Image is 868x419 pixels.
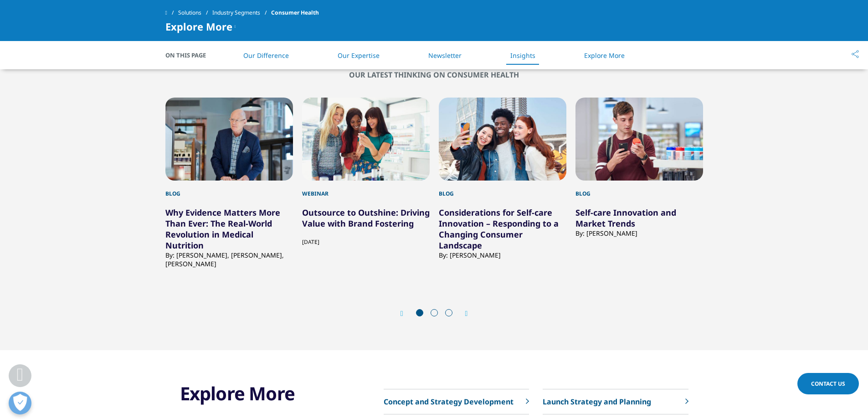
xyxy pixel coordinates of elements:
[401,309,412,318] div: Previous slide
[543,396,651,407] p: Launch Strategy and Planning
[797,373,859,394] a: Contact Us
[212,5,271,21] a: Industry Segments
[165,181,293,198] div: Blog
[439,207,559,251] a: Considerations for Self-care Innovation – Responding to a Changing Consumer Landscape
[165,21,232,32] span: Explore More
[575,181,703,198] div: Blog
[9,392,31,414] button: Open Preferences
[575,98,703,268] div: 4 / 12
[384,396,514,407] p: Concept and Strategy Development
[338,51,380,60] a: Our Expertise
[165,207,280,251] a: Why Evidence Matters More Than Ever: The Real-World Revolution in Medical Nutrition
[302,207,430,229] a: Outsource to Outshine: Driving Value with Brand Fostering
[302,229,430,246] div: [DATE]
[243,51,289,60] a: Our Difference
[165,70,703,79] h2: Our latest thinking on Consumer Health
[165,98,293,268] div: 1 / 12
[439,181,566,198] div: Blog
[178,5,212,21] a: Solutions
[543,389,688,414] a: Launch Strategy and Planning
[575,229,703,238] div: By: [PERSON_NAME]
[510,51,535,60] a: Insights
[384,389,529,414] a: Concept and Strategy Development
[439,98,566,268] div: 3 / 12
[180,382,332,405] h3: Explore More
[302,98,430,268] div: 2 / 12
[271,5,319,21] span: Consumer Health
[584,51,625,60] a: Explore More
[302,181,430,198] div: Webinar
[165,51,216,60] span: On This Page
[575,207,676,229] a: Self-care Innovation and Market Trends
[428,51,462,60] a: Newsletter
[456,309,468,318] div: Next slide
[165,251,293,268] div: By: [PERSON_NAME], [PERSON_NAME], [PERSON_NAME]
[811,380,845,388] span: Contact Us
[439,251,566,259] div: By: [PERSON_NAME]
